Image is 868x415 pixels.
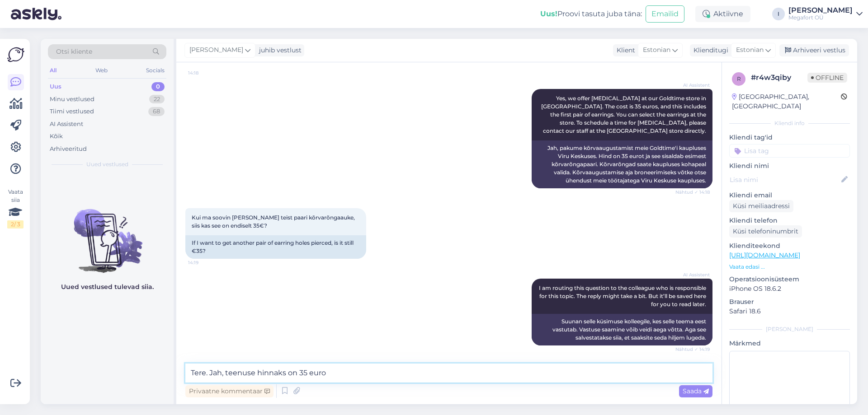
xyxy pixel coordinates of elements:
p: Klienditeekond [729,241,850,251]
img: No chats [41,193,174,274]
textarea: Tere. Jah, teenuse hinnaks on 35 eur [185,364,712,382]
p: Kliendi telefon [729,216,850,225]
span: Offline [807,73,847,83]
div: Aktiivne [695,6,750,22]
div: Tiimi vestlused [50,107,94,116]
span: 14:18 [188,70,222,76]
div: Proovi tasuta juba täna: [540,9,642,19]
div: Jah, pakume kõrvaaugustamist meie Goldtime'i kaupluses Viru Keskuses. Hind on 35 eurot ja see sis... [532,140,712,188]
div: 68 [148,107,165,116]
span: Estonian [736,45,764,55]
p: Brauser [729,297,850,307]
div: # r4w3qiby [751,72,807,83]
div: All [48,65,58,76]
input: Lisa nimi [730,175,840,185]
span: AI Assistent [676,82,710,89]
span: Kui ma soovin [PERSON_NAME] teist paari kõrvarõngaauke, siis kas see on endiselt 35€? [192,214,356,229]
a: [PERSON_NAME]Megafort OÜ [788,7,863,21]
span: Nähtud ✓ 14:18 [675,189,710,196]
div: [GEOGRAPHIC_DATA], [GEOGRAPHIC_DATA] [732,92,841,111]
p: Vaata edasi ... [729,263,850,271]
div: Kõik [50,132,63,141]
input: Lisa tag [729,144,850,158]
span: I am routing this question to the colleague who is responsible for this topic. The reply might ta... [539,284,708,308]
div: I [772,8,785,20]
span: AI Assistent [676,271,710,278]
p: Uued vestlused tulevad siia. [61,282,154,292]
span: Estonian [643,45,670,55]
div: Klienditugi [690,46,728,55]
button: Emailid [646,5,684,23]
span: Yes, we offer [MEDICAL_DATA] at our Goldtime store in [GEOGRAPHIC_DATA]. The cost is 35 euros, an... [541,95,708,134]
p: Kliendi email [729,191,850,200]
p: Kliendi nimi [729,161,850,171]
div: Arhiveeri vestlus [779,44,849,56]
div: 0 [151,82,165,91]
div: Klient [613,46,635,55]
div: Minu vestlused [50,95,94,104]
a: [URL][DOMAIN_NAME] [729,251,800,259]
b: Uus! [540,9,557,18]
div: [PERSON_NAME] [788,7,853,14]
p: Märkmed [729,339,850,348]
div: If I want to get another pair of earring holes pierced, is it still €35? [185,235,366,259]
div: Küsi meiliaadressi [729,200,793,212]
div: Uus [50,82,61,91]
p: Safari 18.6 [729,307,850,316]
div: 2 / 3 [7,220,24,228]
div: Megafort OÜ [788,14,853,21]
div: Küsi telefoninumbrit [729,225,802,238]
div: Privaatne kommentaar [185,385,274,397]
p: Kliendi tag'id [729,133,850,142]
p: iPhone OS 18.6.2 [729,284,850,294]
div: Arhiveeritud [50,145,87,154]
span: Nähtud ✓ 14:19 [675,346,710,353]
span: r [737,75,741,82]
div: juhib vestlust [255,46,302,55]
div: Suunan selle küsimuse kolleegile, kes selle teema eest vastutab. Vastuse saamine võib veidi aega ... [532,314,712,345]
div: [PERSON_NAME] [729,325,850,333]
div: Web [94,65,109,76]
div: Vaata siia [7,188,24,228]
span: Otsi kliente [56,47,92,56]
span: Saada [683,387,709,395]
span: [PERSON_NAME] [189,45,243,55]
p: Operatsioonisüsteem [729,275,850,284]
div: AI Assistent [50,120,83,129]
div: Kliendi info [729,119,850,127]
div: 22 [149,95,165,104]
span: 14:19 [188,259,222,266]
img: Askly Logo [7,46,24,63]
div: Socials [144,65,166,76]
span: Uued vestlused [86,160,128,168]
